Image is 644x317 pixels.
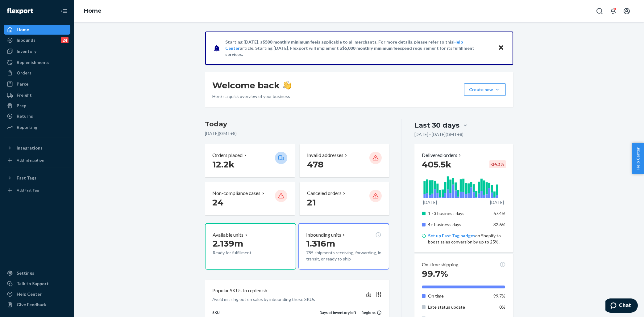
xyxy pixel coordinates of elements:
button: Close Navigation [58,5,70,17]
span: $500 monthly minimum fee [263,39,317,44]
div: Integrations [17,145,43,151]
button: Create new [464,83,506,96]
a: Settings [4,268,70,278]
button: Open account menu [621,5,633,17]
a: Add Fast Tag [4,185,70,195]
p: Popular SKUs to replenish [213,287,268,294]
div: Add Integration [17,158,44,163]
h1: Welcome back [213,80,291,91]
button: Invalid addresses 478 [300,144,389,177]
p: Available units [213,231,244,239]
span: 32.6% [494,222,506,227]
iframe: Opens a widget where you can chat to one of our agents [605,298,638,314]
img: Flexport logo [7,8,33,14]
span: 21 [307,197,316,208]
div: Home [17,27,29,33]
h3: Today [205,119,389,129]
span: 0% [500,304,506,310]
div: Inbounds [17,37,35,43]
span: 24 [213,197,224,208]
button: Inbounding units1.316m785 shipments receiving, forwarding, in transit, or ready to ship [298,223,389,270]
div: Help Center [17,291,42,297]
a: Home [84,7,102,14]
div: Fast Tags [17,175,36,181]
button: Close [497,44,505,53]
a: Inbounds24 [4,35,70,45]
p: On time [428,293,489,299]
div: Talk to Support [17,281,49,287]
p: 1 - 3 business days [428,210,489,217]
p: Starting [DATE], a is applicable to all merchants. For more details, please refer to this article... [225,39,492,57]
span: 99.7% [494,293,506,298]
button: Integrations [4,143,70,153]
span: $5,000 monthly minimum fee [342,45,400,51]
div: Orders [17,70,31,76]
span: 405.5k [422,159,451,170]
div: Replenishments [17,59,49,66]
p: 785 shipments receiving, forwarding, in transit, or ready to ship [306,250,381,262]
button: Fast Tags [4,173,70,183]
p: [DATE] [423,199,437,205]
button: Orders placed 12.2k [205,144,295,177]
p: [DATE] ( GMT+8 ) [205,130,389,137]
p: Canceled orders [307,190,342,197]
ol: breadcrumbs [79,2,106,20]
a: Orders [4,68,70,78]
p: Here’s a quick overview of your business [213,93,291,99]
button: Non-compliance cases 24 [205,182,295,215]
a: Home [4,25,70,35]
span: 1.316m [306,238,335,249]
a: Prep [4,101,70,111]
div: -24.3 % [489,160,506,168]
span: 67.4% [494,211,506,216]
button: Talk to Support [4,279,70,289]
div: Regions [357,310,382,315]
a: Add Integration [4,155,70,165]
span: 12.2k [213,159,235,170]
button: Open Search Box [593,5,606,17]
p: Inbounding units [306,231,341,239]
p: Orders placed [213,152,243,159]
div: Give Feedback [17,302,47,308]
span: 478 [307,159,323,170]
button: Available units2.139mReady for fulfillment [205,223,296,270]
span: 99.7% [422,268,448,279]
img: hand-wave emoji [283,81,291,90]
button: Delivered orders [422,152,462,159]
div: Returns [17,113,33,119]
div: Parcel [17,81,30,87]
p: [DATE] [490,199,504,205]
p: Ready for fulfillment [213,250,270,256]
p: on Shopify to boost sales conversion by up to 25%. [428,233,505,245]
p: [DATE] - [DATE] ( GMT+8 ) [414,131,463,137]
a: Parcel [4,79,70,89]
p: Late status update [428,304,489,310]
p: On-time shipping [422,261,459,268]
p: Non-compliance cases [213,190,261,197]
div: 24 [61,37,69,43]
div: Add Fast Tag [17,188,39,193]
a: Help Center [4,289,70,299]
span: 2.139m [213,238,243,249]
div: Inventory [17,48,36,54]
div: Prep [17,103,26,109]
button: Give Feedback [4,300,70,310]
div: Settings [17,270,34,276]
a: Reporting [4,122,70,132]
button: Canceled orders 21 [300,182,389,215]
a: Returns [4,111,70,121]
p: 4+ business days [428,222,489,228]
p: Avoid missing out on sales by inbounding these SKUs [213,296,315,302]
a: Freight [4,90,70,100]
p: Invalid addresses [307,152,343,159]
div: Freight [17,92,32,98]
a: Set up Fast Tag badges [428,233,475,238]
button: Open notifications [607,5,619,17]
button: Help Center [632,143,644,174]
a: Inventory [4,46,70,56]
div: Last 30 days [414,120,459,130]
div: Reporting [17,124,37,130]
